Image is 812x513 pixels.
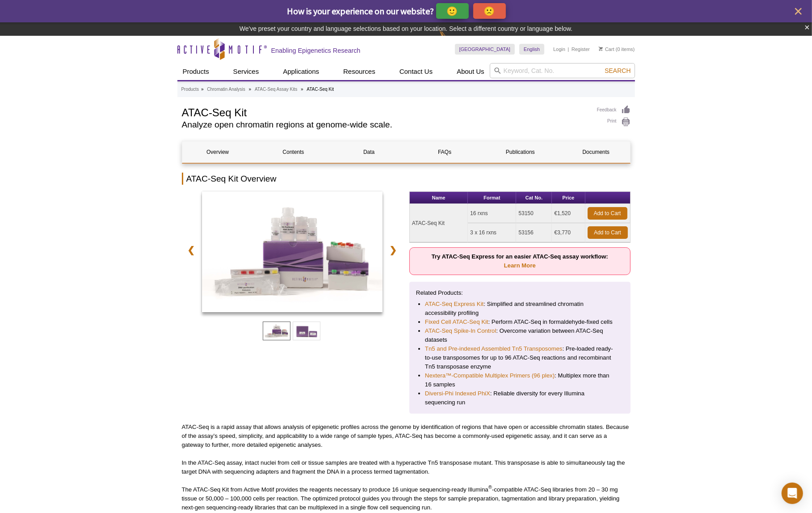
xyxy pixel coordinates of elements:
[425,300,484,309] a: ATAC-Seq Express Kit
[599,47,603,51] img: Your Cart
[410,204,468,242] td: ATAC-Seq Kit
[182,240,201,260] a: ❮
[258,141,329,163] a: Contents
[182,423,631,449] p: ATAC-Seq is a rapid assay that allows analysis of epigenetic profiles across the genome by identi...
[182,485,631,512] p: The ATAC-Seq Kit from Active Motif provides the reagents necessary to produce 16 unique sequencin...
[182,105,588,119] h1: ATAC-Seq Kit
[425,389,615,407] li: : Reliable diversity for every Illumina sequencing run
[468,192,516,204] th: Format
[425,344,615,371] li: : Pre-loaded ready-to-use transposomes for up to 96 ATAC-Seq reactions and recombinant Tn5 transp...
[455,44,515,55] a: [GEOGRAPHIC_DATA]
[484,5,495,17] p: 🙁
[182,173,631,185] h2: ATAC-Seq Kit Overview
[287,5,434,17] span: How is your experience on our website?
[255,85,297,93] a: ATAC-Seq Assay Kits
[409,141,480,163] a: FAQs
[568,44,569,55] li: |
[432,253,608,269] strong: Try ATAC-Seq Express for an easier ATAC-Seq assay workflow:
[202,191,383,315] a: ATAC-Seq Kit
[177,63,215,80] a: Products
[307,87,334,92] li: ATAC-Seq Kit
[488,485,492,490] sup: ®
[333,141,404,163] a: Data
[485,141,556,163] a: Publications
[793,6,804,17] button: close
[425,371,555,380] a: Nextera™-Compatible Multiplex Primers (96 plex)
[202,191,383,312] img: ATAC-Seq Kit
[425,318,488,326] a: Fixed Cell ATAC-Seq Kit
[602,67,633,75] button: Search
[552,223,585,242] td: €3,770
[588,207,627,220] a: Add to Cart
[552,204,585,223] td: €1,520
[553,46,565,52] a: Login
[425,300,615,318] li: : Simplified and streamlined chromatin accessibility profiling
[207,85,245,93] a: Chromatin Analysis
[394,63,438,80] a: Contact Us
[182,121,588,129] h2: Analyze open chromatin regions at genome-wide scale.
[605,67,631,74] span: Search
[439,29,463,50] img: Change Here
[181,85,199,93] a: Products
[599,44,635,55] li: (0 items)
[804,22,810,33] button: ×
[425,389,490,398] a: Diversi-Phi Indexed PhiX
[597,105,631,115] a: Feedback
[782,483,803,504] div: Open Intercom Messenger
[519,44,544,55] a: English
[560,141,631,163] a: Documents
[425,326,615,344] li: : Overcome variation between ATAC-Seq datasets
[425,344,563,353] a: Tn5 and Pre-indexed Assembled Tn5 Transposomes
[516,223,552,242] td: 53156
[447,5,458,17] p: 🙂
[504,262,536,269] a: Learn More
[410,192,468,204] th: Name
[338,63,381,80] a: Resources
[425,318,615,326] li: : Perform ATAC-Seq in formaldehyde-fixed cells
[425,326,496,335] a: ATAC-Seq Spike-In Control
[597,117,631,127] a: Print
[552,192,585,204] th: Price
[490,63,635,78] input: Keyword, Cat. No.
[182,141,253,163] a: Overview
[516,204,552,223] td: 53150
[468,204,516,223] td: 16 rxns
[383,240,403,260] a: ❯
[271,47,361,55] h2: Enabling Epigenetics Research
[425,371,615,389] li: : Multiplex more than 16 samples
[182,458,631,476] p: In the ATAC-Seq assay, intact nuclei from cell or tissue samples are treated with a hyperactive T...
[599,46,614,52] a: Cart
[516,192,552,204] th: Cat No.
[416,288,624,297] p: Related Products:
[278,63,324,80] a: Applications
[588,226,628,239] a: Add to Cart
[249,87,252,92] li: »
[201,87,204,92] li: »
[572,46,590,52] a: Register
[301,87,303,92] li: »
[228,63,265,80] a: Services
[451,63,490,80] a: About Us
[468,223,516,242] td: 3 x 16 rxns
